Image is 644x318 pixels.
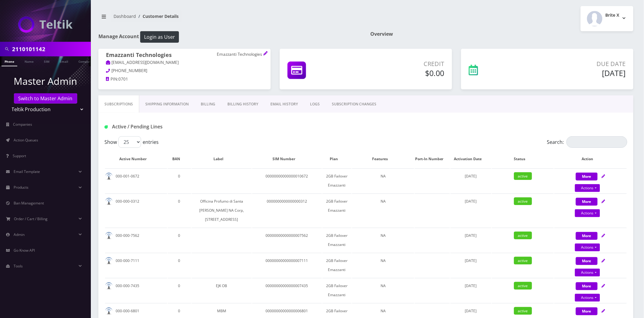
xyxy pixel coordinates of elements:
[514,282,532,290] span: active
[140,31,179,43] button: Login as User
[75,56,96,66] a: Company
[352,228,414,252] td: NA
[252,168,322,193] td: 00000000000000010672
[606,13,619,18] h2: Brite X
[105,278,167,303] td: 000-000-7435
[575,209,600,217] a: Actions
[14,200,44,206] span: Ban Management
[566,136,627,148] input: Search:
[105,198,113,205] img: default.png
[514,307,532,315] span: active
[465,233,477,238] span: [DATE]
[104,124,273,130] h1: Active / Pending Lines
[192,194,252,227] td: Officina Profumo di Santa [PERSON_NAME] NA Corp, [STREET_ADDRESS]
[217,52,263,57] p: Emazzanti Technologies
[492,150,554,168] th: Status: activate to sort column ascending
[105,228,167,252] td: 000-000-7562
[326,95,382,113] a: SUBSCRIPTION CHANGES
[322,168,352,193] td: 2GB Failover Emazzanti
[105,194,167,227] td: 000-000-0312
[352,168,414,193] td: NA
[168,278,191,303] td: 0
[371,31,634,37] h1: Overview
[252,194,322,227] td: 0000000000000000312
[322,194,352,227] td: 2GB Failover Emazzanti
[581,6,633,31] button: Brite X
[98,10,362,27] nav: breadcrumb
[192,150,252,168] th: Label: activate to sort column ascending
[357,59,444,68] p: Credit
[14,137,38,143] span: Action Queues
[21,56,37,66] a: Name
[136,13,179,19] li: Customer Details
[105,168,167,193] td: 000-001-0672
[465,174,477,179] span: [DATE]
[118,76,128,82] span: 0701
[168,253,191,277] td: 0
[139,33,179,40] a: Login as User
[106,60,179,66] a: [EMAIL_ADDRESS][DOMAIN_NAME]
[554,150,627,168] th: Action: activate to sort column ascending
[514,257,532,264] span: active
[304,95,326,113] a: LOGS
[112,68,147,73] span: [PHONE_NUMBER]
[221,95,264,113] a: Billing History
[465,283,477,288] span: [DATE]
[252,150,322,168] th: SIM Number: activate to sort column ascending
[575,269,600,277] a: Actions
[465,258,477,263] span: [DATE]
[105,253,167,277] td: 000-000-7111
[352,150,414,168] th: Features: activate to sort column ascending
[14,93,77,104] a: Switch to Master Admin
[465,308,477,313] span: [DATE]
[352,194,414,227] td: NA
[514,232,532,239] span: active
[14,248,35,253] span: Go Know API
[104,136,159,148] label: Show entries
[195,95,221,113] a: Billing
[57,56,71,66] a: Email
[106,76,118,82] a: PIN:
[252,228,322,252] td: 00000000000000007562
[13,153,26,158] span: Support
[352,278,414,303] td: NA
[576,307,598,315] button: More
[105,282,113,290] img: default.png
[98,95,139,113] a: Subscriptions
[322,228,352,252] td: 2GB Failover Emazzanti
[106,52,263,59] h1: Emazzanti Technologies
[576,173,598,181] button: More
[41,56,52,66] a: SIM
[18,16,73,33] img: Teltik Production
[576,257,598,265] button: More
[415,150,450,168] th: Port-In Number: activate to sort column ascending
[576,282,598,290] button: More
[105,307,113,315] img: default.png
[451,150,491,168] th: Activation Date: activate to sort column ascending
[264,95,304,113] a: EMAIL HISTORY
[576,198,598,206] button: More
[14,263,23,269] span: Tools
[547,136,627,148] label: Search:
[465,199,477,204] span: [DATE]
[105,173,113,180] img: default.png
[14,185,28,190] span: Products
[252,278,322,303] td: 00000000000000007435
[524,59,626,68] p: Due Date
[98,31,362,43] h1: Manage Account
[2,56,17,66] a: Phone
[575,184,600,192] a: Actions
[12,43,89,55] input: Search in Company
[514,172,532,180] span: active
[576,232,598,240] button: More
[322,253,352,277] td: 2GB Failover Emazzanti
[322,278,352,303] td: 2GB Failover Emazzanti
[118,136,141,148] select: Showentries
[105,257,113,265] img: default.png
[524,68,626,78] h5: [DATE]
[352,253,414,277] td: NA
[168,168,191,193] td: 0
[168,228,191,252] td: 0
[322,150,352,168] th: Plan: activate to sort column ascending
